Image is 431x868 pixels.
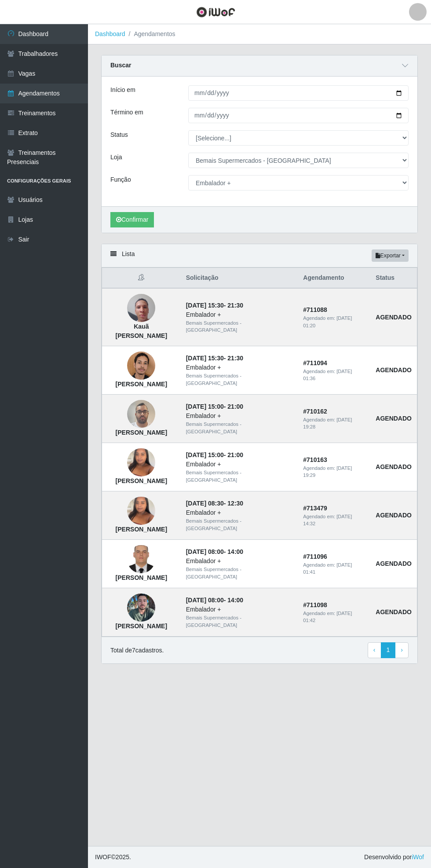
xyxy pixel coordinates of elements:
[303,513,365,528] div: Agendado em:
[376,366,412,374] strong: AGENDADO
[127,492,155,530] img: Bianca Vitória Medeiros Batista
[186,411,293,421] div: Embalador +
[376,560,412,567] strong: AGENDADO
[227,548,243,555] time: 14:00
[186,517,293,532] div: Bemais Supermercados - [GEOGRAPHIC_DATA]
[303,465,365,480] div: Agendado em:
[116,381,167,388] strong: [PERSON_NAME]
[196,7,235,18] img: CoreUI Logo
[227,500,243,507] time: 12:30
[186,469,293,484] div: Bemais Supermercados - [GEOGRAPHIC_DATA]
[188,85,409,101] input: 00/00/0000
[186,372,293,387] div: Bemais Supermercados - [GEOGRAPHIC_DATA]
[227,403,243,410] time: 21:00
[186,421,293,436] div: Bemais Supermercados - [GEOGRAPHIC_DATA]
[186,355,243,362] strong: -
[186,500,243,507] strong: -
[110,108,143,117] label: Término em
[186,597,243,604] strong: -
[186,451,243,458] strong: -
[186,566,293,581] div: Bemais Supermercados - [GEOGRAPHIC_DATA]
[227,451,243,458] time: 21:00
[303,505,327,512] strong: # 713479
[110,153,122,162] label: Loja
[303,601,327,608] strong: # 711098
[186,614,293,629] div: Bemais Supermercados - [GEOGRAPHIC_DATA]
[303,553,327,560] strong: # 711096
[186,363,293,372] div: Embalador +
[181,268,298,289] th: Solicitação
[227,597,243,604] time: 14:00
[116,429,167,436] strong: [PERSON_NAME]
[127,347,155,385] img: Elton John Feitoza da Silva
[95,853,131,862] span: © 2025 .
[116,323,167,339] strong: Kauã [PERSON_NAME]
[186,557,293,566] div: Embalador +
[186,403,243,410] strong: -
[186,597,224,604] time: [DATE] 08:00
[303,315,365,330] div: Agendado em:
[116,526,167,533] strong: [PERSON_NAME]
[186,605,293,614] div: Embalador +
[303,315,352,328] time: [DATE] 01:20
[395,642,409,658] a: Next
[303,561,365,576] div: Agendado em:
[127,541,155,578] img: Ewerton florencio dos santos
[373,646,376,653] span: ‹
[303,456,327,463] strong: # 710163
[303,359,327,366] strong: # 711094
[125,29,175,39] li: Agendamentos
[186,310,293,319] div: Embalador +
[412,853,424,861] a: iWof
[368,642,381,658] a: Previous
[186,302,224,309] time: [DATE] 15:30
[110,85,135,95] label: Início em
[303,408,327,415] strong: # 710162
[127,444,155,481] img: Bianca Vitória Medeiros Batista
[110,130,128,139] label: Status
[186,508,293,517] div: Embalador +
[116,623,167,630] strong: [PERSON_NAME]
[186,548,224,555] time: [DATE] 08:00
[127,589,155,626] img: Kleverson Kennedy Monteiro Ferreira
[186,548,243,555] strong: -
[116,477,167,484] strong: [PERSON_NAME]
[376,415,412,422] strong: AGENDADO
[110,175,131,184] label: Função
[186,355,224,362] time: [DATE] 15:30
[127,396,155,433] img: Rafael Duarte dos Santos
[227,302,243,309] time: 21:30
[186,403,224,410] time: [DATE] 15:00
[303,306,327,313] strong: # 711088
[186,302,243,309] strong: -
[401,646,403,653] span: ›
[127,289,155,327] img: Kauã Rick Correia da Silva
[303,610,365,625] div: Agendado em:
[188,108,409,123] input: 00/00/0000
[303,416,365,431] div: Agendado em:
[376,512,412,519] strong: AGENDADO
[370,268,417,289] th: Status
[95,30,125,37] a: Dashboard
[186,319,293,334] div: Bemais Supermercados - [GEOGRAPHIC_DATA]
[186,451,224,458] time: [DATE] 15:00
[102,244,417,267] div: Lista
[303,368,365,383] div: Agendado em:
[95,853,111,861] span: IWOF
[376,463,412,470] strong: AGENDADO
[186,500,224,507] time: [DATE] 08:30
[227,355,243,362] time: 21:30
[110,646,164,655] p: Total de 7 cadastros.
[368,642,409,658] nav: pagination
[298,268,370,289] th: Agendamento
[364,853,424,862] span: Desenvolvido por
[186,460,293,469] div: Embalador +
[376,314,412,321] strong: AGENDADO
[110,212,154,227] button: Confirmar
[110,62,131,69] strong: Buscar
[376,608,412,615] strong: AGENDADO
[381,642,396,658] a: 1
[372,249,409,262] button: Exportar
[116,574,167,581] strong: [PERSON_NAME]
[88,24,431,44] nav: breadcrumb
